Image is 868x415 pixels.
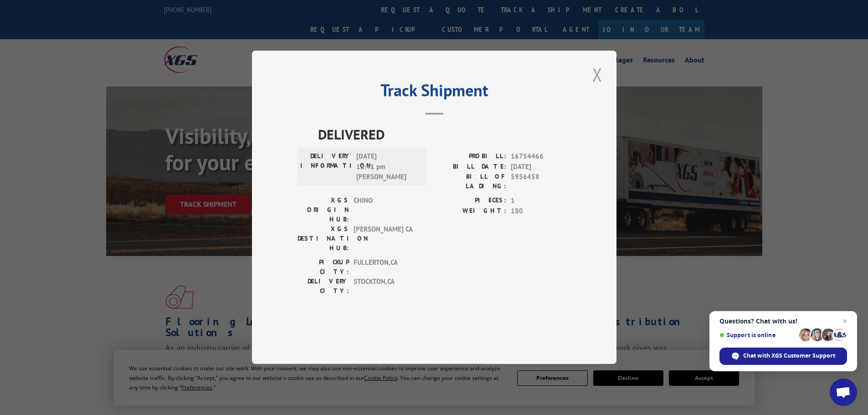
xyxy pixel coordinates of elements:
[298,84,571,101] h2: Track Shipment
[830,379,857,406] a: Open chat
[511,206,571,216] span: 180
[719,348,847,365] span: Chat with XGS Customer Support
[298,277,349,296] label: DELIVERY CITY:
[719,318,847,325] span: Questions? Chat with us!
[511,152,571,162] span: 16754466
[434,206,506,216] label: WEIGHT:
[719,332,796,338] span: Support is online
[590,62,605,87] button: Close modal
[354,225,415,253] span: [PERSON_NAME] CA
[354,277,415,296] span: STOCKTON , CA
[511,196,571,206] span: 1
[434,196,506,206] label: PIECES:
[434,172,506,191] label: BILL OF LADING:
[434,162,506,172] label: BILL DATE:
[434,152,506,162] label: PROBILL:
[318,124,571,145] span: DELIVERED
[298,196,349,225] label: XGS ORIGIN HUB:
[354,196,415,225] span: CHINO
[300,152,352,183] label: DELIVERY INFORMATION:
[354,258,415,277] span: FULLERTON , CA
[298,258,349,277] label: PICKUP CITY:
[356,152,418,183] span: [DATE] 12:41 pm [PERSON_NAME]
[298,225,349,253] label: XGS DESTINATION HUB:
[511,162,571,172] span: [DATE]
[743,352,835,360] span: Chat with XGS Customer Support
[511,172,571,191] span: 5956458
